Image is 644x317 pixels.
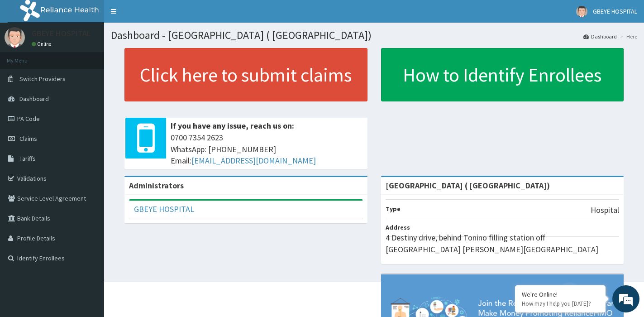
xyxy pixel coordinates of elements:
[134,204,194,214] a: GBEYE HOSPITAL
[19,75,66,83] span: Switch Providers
[576,6,587,17] img: User Image
[386,180,550,191] strong: [GEOGRAPHIC_DATA] ( [GEOGRAPHIC_DATA])
[32,29,91,38] p: GBEYE HOSPITAL
[583,33,617,40] a: Dashboard
[5,27,25,48] img: User Image
[111,29,637,41] h1: Dashboard - [GEOGRAPHIC_DATA] ( [GEOGRAPHIC_DATA])
[593,7,637,15] span: GBEYE HOSPITAL
[386,232,620,255] p: 4 Destiny drive, behind Tonino filling station off [GEOGRAPHIC_DATA] [PERSON_NAME][GEOGRAPHIC_DATA]
[19,95,49,103] span: Dashboard
[124,48,367,101] a: Click here to submit claims
[171,132,363,167] span: 0700 7354 2623 WhatsApp: [PHONE_NUMBER] Email:
[381,48,624,101] a: How to Identify Enrollees
[386,205,401,213] b: Type
[129,180,184,191] b: Administrators
[591,204,619,216] p: Hospital
[618,33,637,40] li: Here
[19,134,37,143] span: Claims
[522,290,599,298] div: We're Online!
[191,155,316,166] a: [EMAIL_ADDRESS][DOMAIN_NAME]
[171,120,294,131] b: If you have any issue, reach us on:
[386,223,410,231] b: Address
[522,300,599,307] p: How may I help you today?
[32,41,53,47] a: Online
[19,154,36,163] span: Tariffs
